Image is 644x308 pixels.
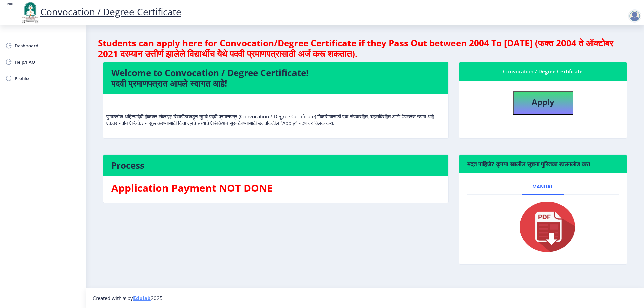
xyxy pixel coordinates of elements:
[522,179,564,195] a: Manual
[15,58,80,66] span: Help/FAQ
[20,5,181,18] a: Convocation / Degree Certificate
[111,67,440,89] h4: Welcome to Convocation / Degree Certificate! पदवी प्रमाणपत्रात आपले स्वागत आहे!
[98,38,632,59] h4: Students can apply here for Convocation/Degree Certificate if they Pass Out between 2004 To [DATE...
[15,42,80,50] span: Dashboard
[111,181,440,195] h3: Application Payment NOT DONE
[467,67,619,75] div: Convocation / Degree Certificate
[111,160,440,171] h4: Process
[467,160,619,168] h6: मदत पाहिजे? कृपया खालील सूचना पुस्तिका डाउनलोड करा
[93,295,163,301] span: Created with ♥ by 2025
[532,184,553,189] span: Manual
[509,200,577,254] img: pdf.png
[15,74,80,82] span: Profile
[532,96,554,107] b: Apply
[20,1,40,24] img: logo
[513,91,573,115] button: Apply
[106,100,445,126] p: पुण्यश्लोक अहिल्यादेवी होळकर सोलापूर विद्यापीठाकडून तुमचे पदवी प्रमाणपत्र (Convocation / Degree C...
[133,295,151,301] a: Edulab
